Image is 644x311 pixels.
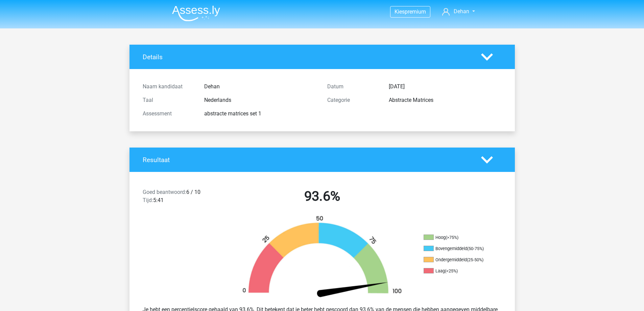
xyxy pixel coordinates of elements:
span: Tijd: [143,197,153,203]
div: [DATE] [384,83,507,91]
div: Dehan [199,83,322,91]
div: Nederlands [199,96,322,104]
div: (>75%) [446,235,458,240]
div: abstracte matrices set 1 [199,110,322,118]
span: Kies [395,8,405,15]
span: Dehan [454,8,469,15]
li: Hoog [424,235,491,241]
div: 6 / 10 5:41 [138,188,230,207]
div: Taal [138,96,199,104]
a: Kiespremium [390,7,430,16]
div: (25-50%) [467,257,483,262]
div: Datum [322,83,384,91]
h4: Details [143,53,471,61]
li: Laag [424,268,491,274]
h4: Resultaat [143,156,471,164]
li: Ondergemiddeld [424,257,491,263]
a: Dehan [439,7,477,16]
li: Bovengemiddeld [424,246,491,252]
img: 94.ba056ea0e80c.png [231,215,413,300]
div: Categorie [322,96,384,104]
span: premium [405,8,426,15]
div: Assessment [138,110,199,118]
span: Goed beantwoord: [143,189,186,195]
h2: 93.6% [235,188,409,204]
div: (<25%) [445,268,458,273]
div: (50-75%) [467,246,484,251]
div: Naam kandidaat [138,83,199,91]
div: Abstracte Matrices [384,96,507,104]
img: Assessly [172,5,220,21]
